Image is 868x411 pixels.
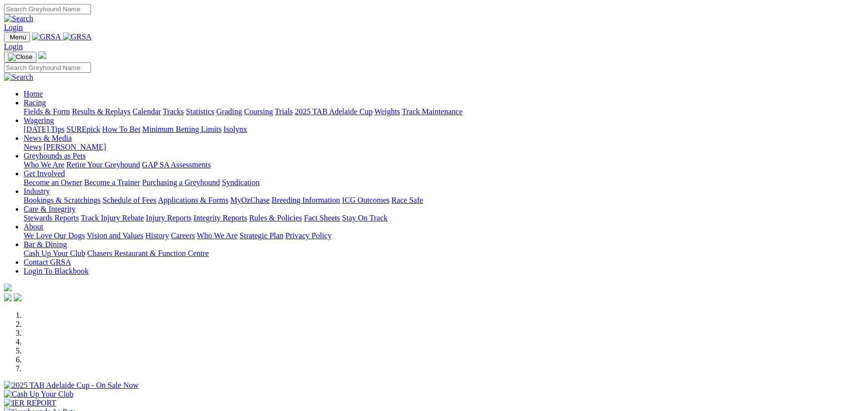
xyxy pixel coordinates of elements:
a: Race Safe [391,196,423,204]
a: SUREpick [66,125,100,133]
a: Greyhounds as Pets [24,152,86,160]
a: Fields & Form [24,107,70,116]
a: [DATE] Tips [24,125,64,133]
a: Who We Are [197,231,238,240]
div: About [24,231,864,240]
a: Bar & Dining [24,240,67,249]
a: Statistics [186,107,215,116]
a: Fact Sheets [304,214,340,222]
img: Close [8,53,32,61]
a: GAP SA Assessments [142,160,211,169]
button: Toggle navigation [4,32,30,42]
div: Wagering [24,125,864,134]
a: Cash Up Your Club [24,249,85,257]
a: Login To Blackbook [24,267,89,275]
a: Login [4,42,23,51]
div: Greyhounds as Pets [24,160,864,169]
div: Industry [24,196,864,205]
a: Careers [171,231,195,240]
a: Injury Reports [146,214,191,222]
a: Results & Replays [72,107,130,116]
a: Coursing [244,107,273,116]
input: Search [4,4,91,14]
img: logo-grsa-white.png [38,51,46,59]
input: Search [4,63,91,73]
a: ICG Outcomes [342,196,389,204]
a: Stewards Reports [24,214,79,222]
a: Industry [24,187,50,195]
a: [PERSON_NAME] [43,143,106,151]
a: Minimum Betting Limits [142,125,221,133]
a: Vision and Values [87,231,143,240]
a: Contact GRSA [24,258,71,266]
a: Login [4,23,23,32]
img: Search [4,14,33,23]
a: Rules & Policies [249,214,302,222]
a: Care & Integrity [24,205,76,213]
img: facebook.svg [4,293,12,301]
a: Privacy Policy [285,231,332,240]
a: Weights [374,107,400,116]
img: IER REPORT [4,399,56,408]
img: GRSA [63,32,92,41]
span: Menu [10,33,26,41]
img: twitter.svg [14,293,22,301]
a: MyOzChase [230,196,270,204]
a: Who We Are [24,160,64,169]
a: Wagering [24,116,54,125]
a: Home [24,90,43,98]
a: Breeding Information [272,196,340,204]
a: Syndication [222,178,259,187]
img: Cash Up Your Club [4,390,73,399]
a: Track Injury Rebate [81,214,144,222]
img: GRSA [32,32,61,41]
a: Isolynx [223,125,247,133]
a: Bookings & Scratchings [24,196,100,204]
div: Get Involved [24,178,864,187]
a: Retire Your Greyhound [66,160,140,169]
a: Calendar [132,107,161,116]
a: Grading [217,107,242,116]
img: logo-grsa-white.png [4,284,12,291]
a: 2025 TAB Adelaide Cup [295,107,372,116]
a: Stay On Track [342,214,387,222]
a: News & Media [24,134,72,142]
div: Care & Integrity [24,214,864,222]
img: Search [4,73,33,82]
img: 2025 TAB Adelaide Cup - On Sale Now [4,381,139,390]
a: Track Maintenance [402,107,463,116]
a: Integrity Reports [193,214,247,222]
a: Strategic Plan [240,231,283,240]
a: About [24,222,43,231]
a: Schedule of Fees [102,196,156,204]
a: News [24,143,41,151]
div: Racing [24,107,864,116]
a: Racing [24,98,46,107]
a: Become a Trainer [84,178,140,187]
a: Purchasing a Greyhound [142,178,220,187]
div: News & Media [24,143,864,152]
a: Get Involved [24,169,65,178]
button: Toggle navigation [4,52,36,63]
a: Chasers Restaurant & Function Centre [87,249,209,257]
a: History [145,231,169,240]
a: Become an Owner [24,178,82,187]
a: We Love Our Dogs [24,231,85,240]
a: Applications & Forms [158,196,228,204]
a: How To Bet [102,125,141,133]
a: Trials [275,107,293,116]
div: Bar & Dining [24,249,864,258]
a: Tracks [163,107,184,116]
